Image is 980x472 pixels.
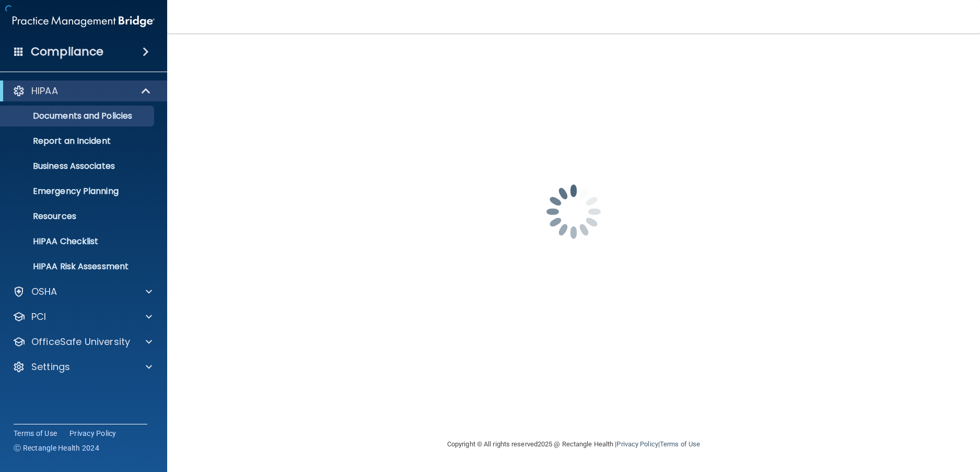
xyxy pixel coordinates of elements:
[14,443,99,453] span: Ⓒ Rectangle Health 2024
[616,440,658,448] a: Privacy Policy
[13,361,152,373] a: Settings
[13,336,152,348] a: OfficeSafe University
[69,428,116,439] a: Privacy Policy
[31,310,46,323] p: PCI
[13,310,152,323] a: PCI
[31,361,70,373] p: Settings
[13,85,151,97] a: HIPAA
[7,111,149,121] p: Documents and Policies
[13,11,155,32] img: PMB logo
[7,186,149,197] p: Emergency Planning
[7,261,149,272] p: HIPAA Risk Assessment
[660,440,700,448] a: Terms of Use
[31,285,57,298] p: OSHA
[31,336,130,348] p: OfficeSafe University
[7,211,149,222] p: Resources
[7,236,149,247] p: HIPAA Checklist
[31,85,58,97] p: HIPAA
[7,161,149,171] p: Business Associates
[14,428,57,439] a: Terms of Use
[31,44,103,59] h4: Compliance
[383,428,764,461] div: Copyright © All rights reserved 2025 @ Rectangle Health | |
[521,159,626,264] img: spinner.e123f6fc.gif
[7,136,149,146] p: Report an Incident
[13,285,152,298] a: OSHA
